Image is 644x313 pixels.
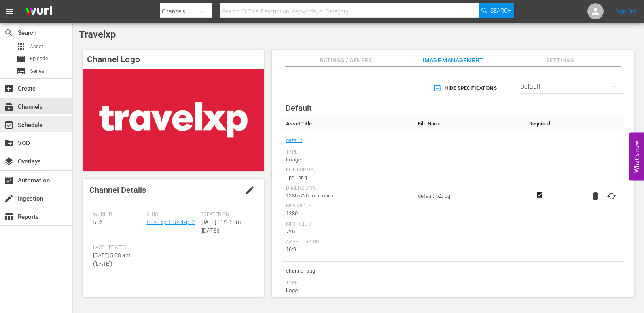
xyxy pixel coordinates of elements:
[19,2,58,21] img: ans4CAIJ8jUAAAAAAAAAAAAAAAAAAAAAAAAgQb4GAAAAAAAAAAAAAAAAAAAAAAAAJMjXAAAAAAAAAAAAAAAAAAAAAAAAgAT5G...
[286,203,410,209] div: Min Width
[146,211,196,218] span: Slug:
[286,156,410,164] div: Image
[5,6,15,16] span: menu
[83,69,264,171] img: Travelxp
[4,156,14,166] span: Overlays
[479,3,514,18] button: Search
[525,116,554,131] th: Required
[4,194,14,203] span: Ingestion
[286,135,302,146] a: default
[286,192,410,200] div: 1280x720 minimum
[200,211,250,218] span: Created On:
[286,149,410,156] div: Type
[30,67,44,75] span: Series
[286,266,410,276] span: channel-bug
[286,245,410,254] div: 16:9
[629,133,644,181] button: Open Feedback Widget
[93,245,142,251] span: Last Updated:
[316,55,376,66] span: Ratings / Genres
[245,185,255,195] span: edit
[16,42,26,51] span: Asset
[4,84,14,93] span: Create
[286,280,410,286] div: Type
[423,55,483,66] span: Image Management
[530,55,591,66] span: Settings
[286,167,410,173] div: File Format
[93,211,142,218] span: Wurl ID:
[286,228,410,236] div: 720
[89,185,146,195] span: Channel Details
[414,116,525,131] th: File Name
[286,173,410,182] div: .jpg, .png
[4,138,14,148] span: VOD
[30,42,43,51] span: Asset
[4,176,14,185] span: Automation
[30,55,48,63] span: Episode
[240,180,260,200] button: edit
[79,29,116,40] span: Travelxp
[286,209,410,218] div: 1280
[520,75,624,98] div: Default
[93,252,130,267] span: [DATE] 5:08 am ([DATE])
[200,219,241,234] span: [DATE] 11:18 am ([DATE])
[615,8,636,15] a: Sign Out
[535,191,544,199] svg: Required
[4,212,14,222] span: Reports
[286,185,410,192] div: Dimensions
[4,120,14,130] span: Schedule
[414,131,525,262] td: default_v2.jpg
[282,116,414,131] th: Asset Title
[16,54,26,64] span: Episode
[146,219,195,225] a: travelxp_travelxp_2
[286,286,410,294] div: Logo
[286,103,312,113] span: Default
[4,28,14,38] span: Search
[4,102,14,112] span: Channels
[16,66,26,76] span: Series
[432,77,500,99] button: Hide Specifications
[93,219,103,225] span: 556
[83,50,264,69] h4: Channel Logo
[286,221,410,228] div: Min Height
[490,3,512,18] span: Search
[435,84,497,93] span: Hide Specifications
[286,239,410,245] div: Aspect Ratio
